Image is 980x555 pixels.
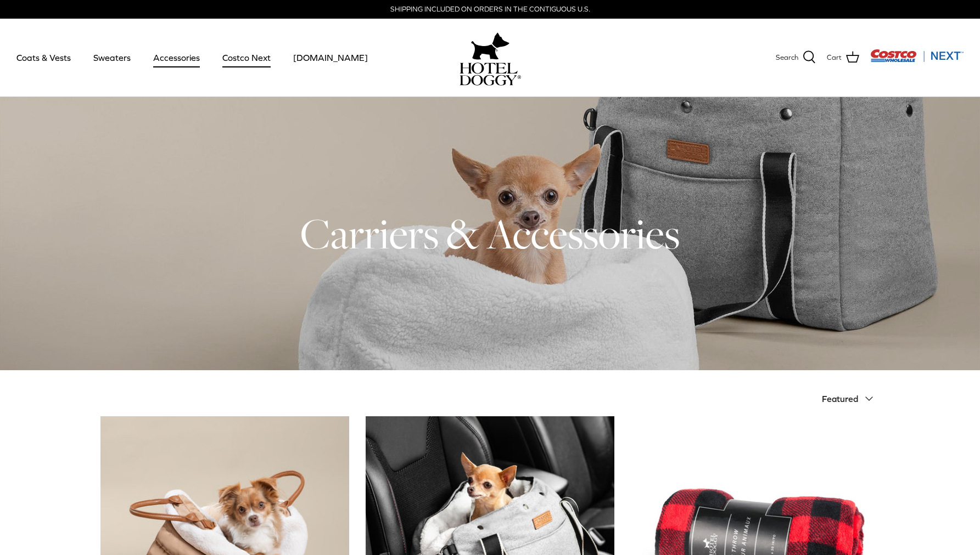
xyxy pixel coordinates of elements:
a: hoteldoggy.com hoteldoggycom [460,30,521,86]
a: Search [776,50,816,65]
a: Visit Costco Next [870,56,964,64]
a: Sweaters [83,39,141,76]
span: Cart [827,52,842,64]
button: Featured [822,387,880,411]
img: hoteldoggycom [460,63,521,86]
a: Cart [827,50,859,65]
span: Featured [822,394,858,404]
a: Coats & Vests [7,39,81,76]
a: Costco Next [212,39,281,76]
img: Costco Next [870,49,964,63]
h1: Carriers & Accessories [100,207,880,260]
span: Search [776,52,798,64]
a: Accessories [143,39,210,76]
img: hoteldoggy.com [471,30,509,63]
a: [DOMAIN_NAME] [283,39,378,76]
